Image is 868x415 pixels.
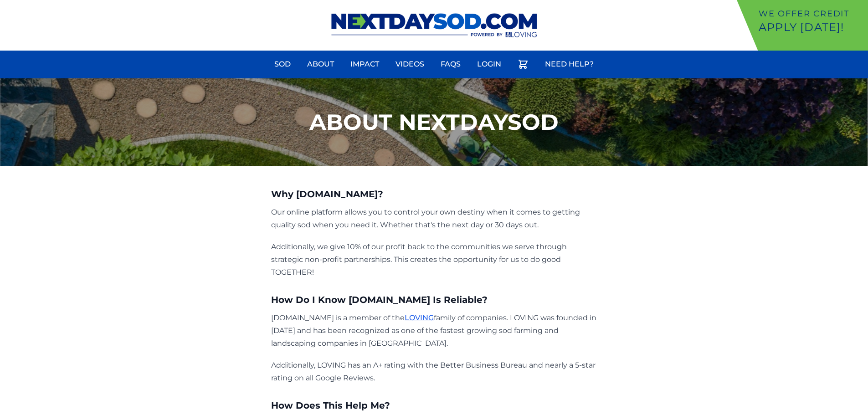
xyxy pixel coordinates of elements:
[472,53,507,75] a: Login
[405,313,434,322] a: LOVING
[271,206,597,231] p: Our online platform allows you to control your own destiny when it comes to getting quality sod w...
[271,312,597,350] p: [DOMAIN_NAME] is a member of the family of companies. LOVING was founded in [DATE] and has been r...
[269,53,296,75] a: Sod
[390,53,430,75] a: Videos
[271,241,597,279] p: Additionally, we give 10% of our profit back to the communities we serve through strategic non-pr...
[345,53,385,75] a: Impact
[539,53,599,75] a: Need Help?
[759,20,864,35] p: Apply [DATE]!
[302,53,339,75] a: About
[435,53,466,75] a: FAQs
[271,399,597,412] h3: How Does This Help Me?
[271,188,597,200] h3: Why [DOMAIN_NAME]?
[271,359,597,384] p: Additionally, LOVING has an A+ rating with the Better Business Bureau and nearly a 5-star rating ...
[759,7,864,20] p: We offer Credit
[271,293,597,306] h3: How Do I Know [DOMAIN_NAME] Is Reliable?
[309,111,559,133] h1: About NextDaySod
